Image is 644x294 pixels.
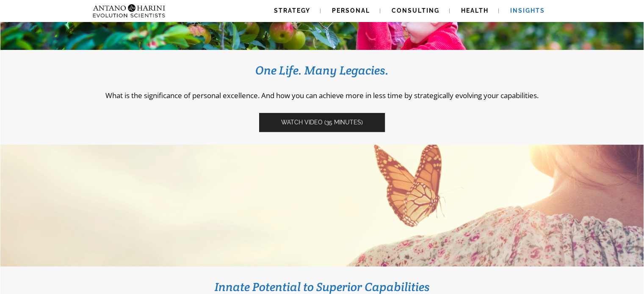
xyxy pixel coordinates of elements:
span: Insights [510,7,545,14]
span: Strategy [274,7,310,14]
a: Watch video (35 Minutes) [259,113,385,132]
h3: One Life. Many Legacies. [13,63,631,78]
p: What is the significance of personal excellence. And how you can achieve more in less time by str... [13,91,631,100]
span: Watch video (35 Minutes) [281,119,363,126]
span: Health [461,7,489,14]
span: Consulting [392,7,439,14]
span: Personal [332,7,370,14]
